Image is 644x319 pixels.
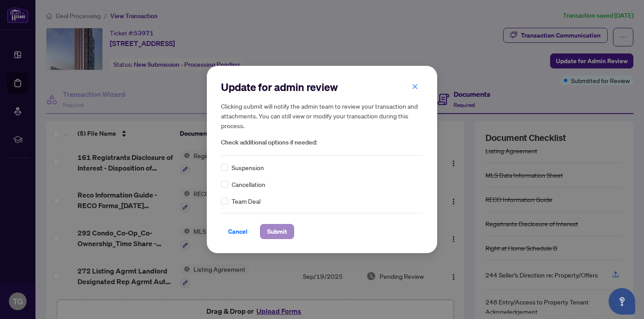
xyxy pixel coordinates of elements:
span: Cancellation [232,179,265,189]
span: Team Deal [232,196,260,206]
span: close [412,84,418,90]
span: Check additional options if needed: [221,137,423,148]
span: Cancel [228,224,248,239]
button: Cancel [221,224,255,239]
button: Open asap [609,288,635,315]
span: Suspension [232,163,264,172]
span: Submit [267,224,287,239]
button: Submit [260,224,294,239]
h5: Clicking submit will notify the admin team to review your transaction and attachments. You can st... [221,101,423,130]
h2: Update for admin review [221,80,423,94]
